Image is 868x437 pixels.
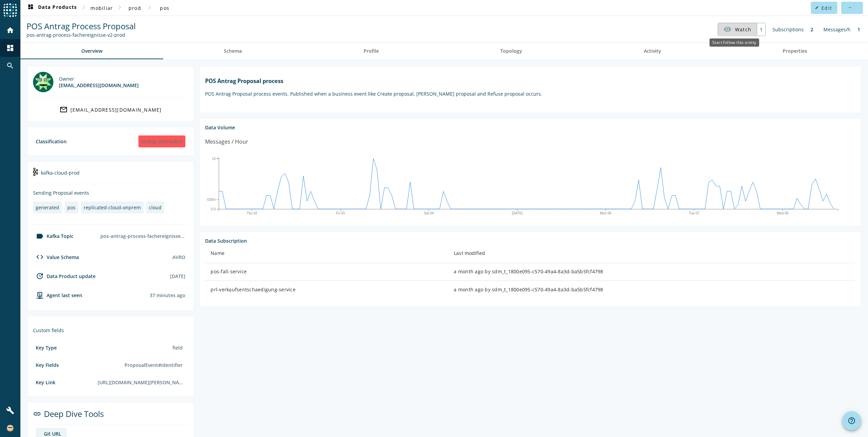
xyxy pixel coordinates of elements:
[710,38,759,47] div: Start follow this entity
[33,103,188,116] a: [EMAIL_ADDRESS][DOMAIN_NAME]
[84,204,141,211] div: replicated-cloud-onprem
[27,32,136,38] div: Kafka Topic: pos-antrag-process-fachereignisse-v2-prod
[3,3,17,17] img: spoud-logo.svg
[424,211,434,215] text: Sat 04
[90,5,113,11] span: mobiliar
[205,91,855,97] p: POS Antrag Proposal process events. Published when a business event like Create proposal, [PERSON...
[138,135,185,147] div: streng vertraulich
[205,77,855,85] h1: POS Antrag Proposal process
[820,23,854,36] div: Messages/h
[154,2,176,14] button: pos
[364,49,379,53] span: Profile
[448,263,855,281] td: a month ago by sdm_t_1800e095-c570-49a4-8a3d-ba5b5fcf4798
[33,410,41,418] mat-icon: link
[211,207,216,211] text: 0.0
[36,253,44,261] mat-icon: code
[6,406,14,415] mat-icon: build
[36,362,59,368] div: Key Fields
[848,417,856,425] mat-icon: help_outline
[211,268,443,275] div: pos-fall-service
[336,211,345,215] text: Fri 03
[811,2,837,14] button: Edit
[124,2,146,14] button: prod
[224,49,242,53] span: Schema
[6,26,14,34] mat-icon: home
[723,25,732,33] mat-icon: visibility
[821,5,832,11] span: Edit
[448,281,855,298] td: a month ago by sdm_t_1800e095-c570-49a4-8a3d-ba5b5fcf4798
[807,23,817,36] div: 2
[6,62,14,70] mat-icon: search
[160,5,169,11] span: pos
[205,124,855,131] div: Data Volume
[33,291,82,299] div: agent-env-cloud-prod
[500,49,522,53] span: Topology
[33,253,79,261] div: Value Schema
[33,408,188,425] div: Deep Dive Tools
[27,4,77,12] span: Data Products
[512,211,523,215] text: [DATE]
[60,106,68,114] mat-icon: mail_outline
[7,425,14,432] img: 84240f2ead6e7ec19c573364fc3c750e
[815,6,819,10] mat-icon: edit
[33,190,188,196] div: Sending Proposal events
[247,211,258,215] text: Thu 02
[70,107,162,113] div: [EMAIL_ADDRESS][DOMAIN_NAME]
[170,273,185,279] div: [DATE]
[150,292,185,298] div: Agents typically reports every 15min to 1h
[27,20,136,32] span: POS Antrag Process Proposal
[36,272,44,280] mat-icon: update
[24,2,80,14] button: Data Products
[205,137,248,146] div: Messages / Hour
[33,232,73,240] div: Kafka Topic
[172,254,185,260] div: AVRO
[59,76,139,82] div: Owner
[122,359,185,371] div: ProposalEvent#identifier
[212,157,216,161] text: 13
[36,232,44,240] mat-icon: label
[854,23,864,36] div: 1
[116,3,124,12] mat-icon: chevron_right
[98,230,188,242] div: pos-antrag-process-fachereignisse-v2-prod
[207,198,216,201] text: 630m
[81,49,102,53] span: Overview
[146,3,154,12] mat-icon: chevron_right
[600,211,612,215] text: Mon 06
[36,138,67,145] div: Classification
[33,167,188,184] div: kafka-cloud-prod
[757,23,765,36] div: 1
[36,379,55,386] div: Key Link
[59,82,139,88] div: [EMAIL_ADDRESS][DOMAIN_NAME]
[644,49,661,53] span: Activity
[33,272,96,280] div: Data Product update
[205,244,448,263] th: Name
[448,244,855,263] th: Last modified
[33,168,38,176] img: kafka-cloud-prod
[95,376,185,388] div: [URL][DOMAIN_NAME][PERSON_NAME]
[783,49,807,53] span: Properties
[149,204,162,211] div: cloud
[718,23,757,35] button: Watch
[36,204,59,211] div: generated
[735,23,751,35] span: Watch
[33,72,53,92] img: spacex@mobi.ch
[848,6,852,10] mat-icon: more_horiz
[67,204,76,211] div: pos
[689,211,700,215] text: Tue 07
[80,3,88,12] mat-icon: chevron_right
[211,286,443,293] div: prl-verkaufsentschaedigung-service
[88,2,116,14] button: mobiliar
[36,344,57,351] div: Key Type
[769,23,807,36] div: Subscriptions
[6,44,14,52] mat-icon: dashboard
[27,4,35,12] mat-icon: dashboard
[129,5,141,11] span: prod
[170,342,185,354] div: field
[777,211,789,215] text: Wed 08
[205,238,855,244] div: Data Subscription
[44,431,61,437] div: Git URL
[33,327,188,334] div: Custom fields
